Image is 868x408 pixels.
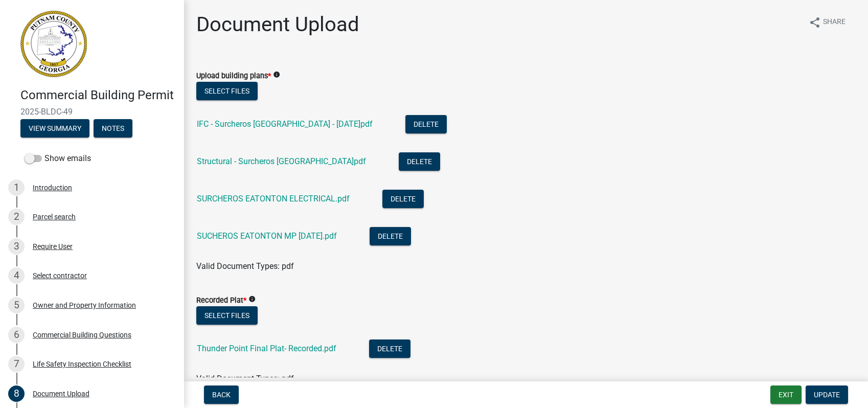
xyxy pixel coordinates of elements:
wm-modal-confirm: Delete Document [369,345,410,354]
button: Update [806,386,848,404]
wm-modal-confirm: Delete Document [382,195,424,205]
button: Select files [196,82,258,100]
div: 8 [8,386,25,402]
wm-modal-confirm: Delete Document [399,157,440,167]
div: Parcel search [33,213,76,220]
i: info [273,71,280,78]
button: Delete [369,339,410,358]
h1: Document Upload [196,12,359,37]
button: View Summary [20,119,89,138]
i: share [809,16,821,29]
wm-modal-confirm: Notes [94,125,132,133]
div: 4 [8,267,25,284]
label: Upload building plans [196,73,271,80]
h4: Commercial Building Permit [20,88,176,103]
div: Commercial Building Questions [33,331,131,338]
div: Life Safety Inspection Checklist [33,360,131,368]
wm-modal-confirm: Summary [20,125,89,133]
div: 2 [8,209,25,225]
a: IFC - Surcheros [GEOGRAPHIC_DATA] - [DATE]pdf [197,119,373,129]
span: Valid Document Types: pdf [196,261,294,271]
a: SURCHEROS EATONTON ELECTRICAL.pdf [197,194,350,203]
wm-modal-confirm: Delete Document [405,120,447,130]
button: Delete [405,115,447,133]
span: 2025-BLDC-49 [20,107,164,117]
div: Require User [33,243,73,250]
div: Select contractor [33,272,87,279]
button: Exit [770,386,802,404]
div: Introduction [33,184,72,191]
button: Delete [370,227,411,245]
span: Back [212,391,231,399]
div: 1 [8,179,25,196]
div: 5 [8,297,25,313]
div: 6 [8,327,25,343]
div: 7 [8,356,25,372]
a: SUCHEROS EATONTON MP [DATE].pdf [197,231,337,241]
div: Document Upload [33,390,89,397]
span: Update [814,391,840,399]
span: Share [823,16,846,29]
i: info [248,296,256,303]
button: Select files [196,306,258,325]
div: 3 [8,238,25,255]
wm-modal-confirm: Delete Document [370,232,411,242]
button: Notes [94,119,132,138]
a: Structural - Surcheros [GEOGRAPHIC_DATA]pdf [197,156,366,166]
label: Recorded Plat [196,297,246,304]
label: Show emails [25,152,91,165]
button: Delete [382,190,424,208]
button: shareShare [801,12,854,32]
a: Thunder Point Final Plat- Recorded.pdf [197,344,336,353]
button: Back [204,386,239,404]
div: Owner and Property Information [33,302,136,309]
img: Putnam County, Georgia [20,11,87,77]
span: Valid Document Types: pdf [196,374,294,383]
button: Delete [399,152,440,171]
